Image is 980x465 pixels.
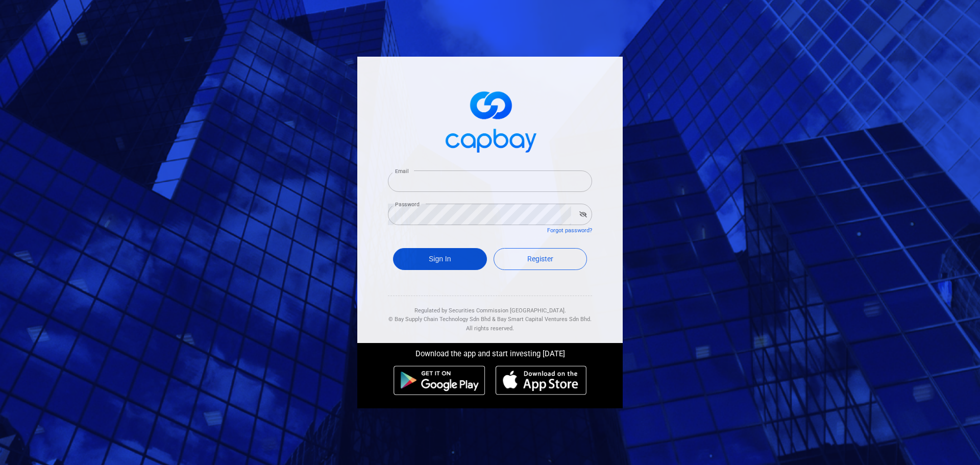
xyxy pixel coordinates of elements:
div: Download the app and start investing [DATE] [350,343,630,360]
label: Password [395,201,420,208]
label: Email [395,167,408,175]
span: Register [527,255,553,263]
span: © Bay Supply Chain Technology Sdn Bhd [388,316,491,323]
a: Register [494,248,587,270]
img: ios [496,365,586,395]
button: Sign In [393,248,487,270]
img: logo [439,82,541,158]
span: Bay Smart Capital Ventures Sdn Bhd. [497,316,592,323]
a: Forgot password? [547,227,592,234]
img: android [394,365,485,395]
div: Regulated by Securities Commission [GEOGRAPHIC_DATA]. & All rights reserved. [388,296,592,333]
